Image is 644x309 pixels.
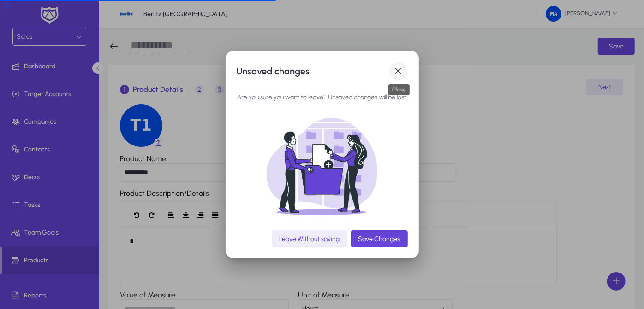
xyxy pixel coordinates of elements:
[267,118,377,216] img: unsaved.png
[351,230,408,247] button: Save Changes
[358,235,400,243] span: Save Changes
[237,64,389,79] h1: Unsaved changes
[238,92,407,103] p: Are you sure you want to leave? Unsaved changes will be lost
[388,84,410,95] div: Close
[272,230,347,247] button: Leave Without saving
[280,235,340,243] span: Leave Without saving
